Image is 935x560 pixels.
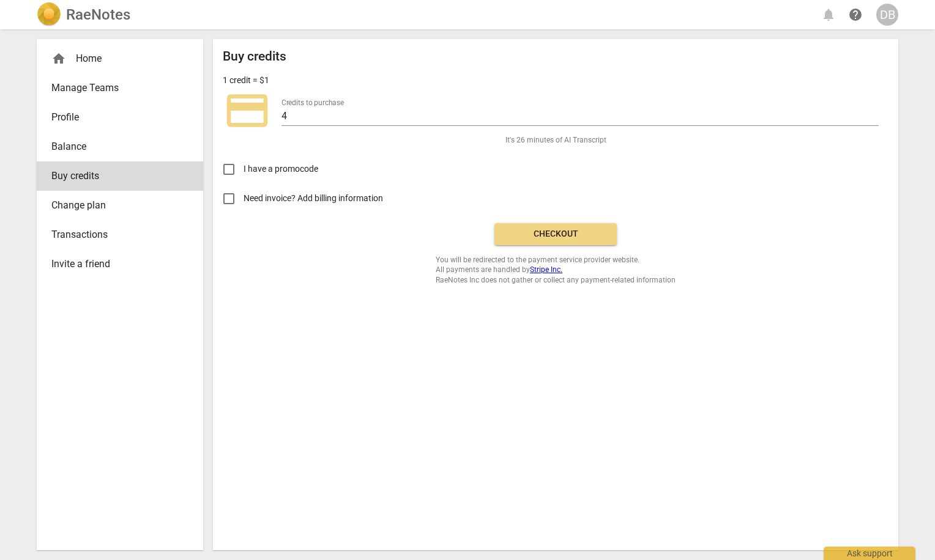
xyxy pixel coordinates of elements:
span: Balance [51,139,179,154]
span: credit_card [223,86,272,135]
a: Balance [37,132,203,161]
a: Stripe Inc. [530,265,562,274]
a: LogoRaeNotes [37,2,130,27]
span: home [51,51,66,66]
span: Checkout [504,228,607,240]
a: Help [844,4,866,26]
a: Profile [37,103,203,132]
h2: Buy credits [223,49,286,64]
img: Logo [37,2,61,27]
span: Need invoice? Add billing information [244,192,385,205]
span: You will be redirected to the payment service provider website. All payments are handled by RaeNo... [436,255,676,286]
a: Change plan [37,191,203,220]
span: Profile [51,110,179,125]
button: DB [876,4,898,26]
a: Transactions [37,220,203,249]
span: help [848,7,863,22]
span: Invite a friend [51,257,179,271]
p: 1 credit = $1 [223,74,269,87]
span: It's 26 minutes of AI Transcript [505,135,606,146]
span: Buy credits [51,169,179,183]
span: Transactions [51,227,179,242]
a: Buy credits [37,161,203,191]
label: Credits to purchase [281,99,344,106]
h2: RaeNotes [66,6,130,23]
div: Home [51,51,179,66]
button: Checkout [494,223,617,245]
div: Home [37,44,203,73]
a: Invite a friend [37,249,203,279]
span: Change plan [51,198,179,213]
div: Ask support [824,547,915,560]
span: I have a promocode [244,163,318,175]
a: Manage Teams [37,73,203,103]
span: Manage Teams [51,81,179,95]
